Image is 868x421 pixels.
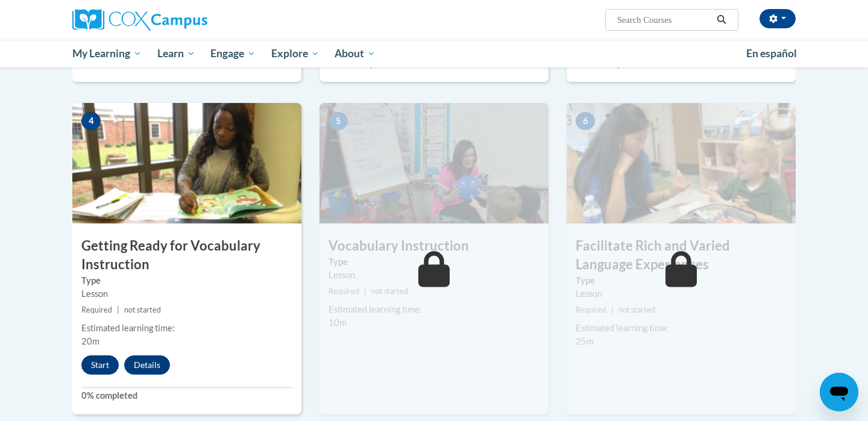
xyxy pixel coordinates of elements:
span: not started [371,287,408,296]
span: not started [124,305,161,314]
div: Estimated learning time: [329,303,539,316]
span: 25m [576,336,594,346]
div: Lesson [576,287,787,301]
span: Required [81,305,112,314]
span: En español [746,47,797,60]
span: Explore [271,46,319,61]
h3: Facilitate Rich and Varied Language Experiences [567,237,796,274]
input: Search Courses [616,13,712,27]
img: Course Image [567,103,796,223]
span: 20m [81,336,99,346]
label: Type [329,255,539,269]
h3: Vocabulary Instruction [319,237,549,255]
div: Main menu [54,40,814,67]
a: Engage [203,40,263,67]
span: | [611,305,614,314]
a: My Learning [64,40,149,67]
button: Search [712,13,731,27]
span: | [117,305,119,314]
img: Course Image [72,103,301,223]
label: Type [576,274,787,287]
a: Learn [149,40,203,67]
span: Required [329,287,359,296]
a: En español [738,41,805,66]
span: My Learning [72,46,142,61]
span: Learn [157,46,195,61]
span: 6 [576,112,595,130]
a: About [327,40,384,67]
span: Required [576,305,606,314]
button: Account Settings [759,9,796,28]
span: 5 [329,112,348,130]
div: Estimated learning time: [576,322,787,335]
span: About [335,46,376,61]
img: Cox Campus [72,9,207,31]
label: 0% completed [81,389,292,402]
span: | [364,287,366,296]
img: Course Image [319,103,549,223]
h3: Getting Ready for Vocabulary Instruction [72,237,301,274]
a: Explore [263,40,327,67]
span: 4 [81,112,101,130]
iframe: Button to launch messaging window [820,373,858,411]
div: Lesson [329,269,539,282]
span: 10m [329,317,347,328]
span: not started [618,305,655,314]
button: Start [81,355,119,375]
span: Engage [210,46,256,61]
button: Details [124,355,170,375]
div: Lesson [81,287,292,301]
div: Estimated learning time: [81,322,292,335]
label: Type [81,274,292,287]
a: Cox Campus [72,9,301,31]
